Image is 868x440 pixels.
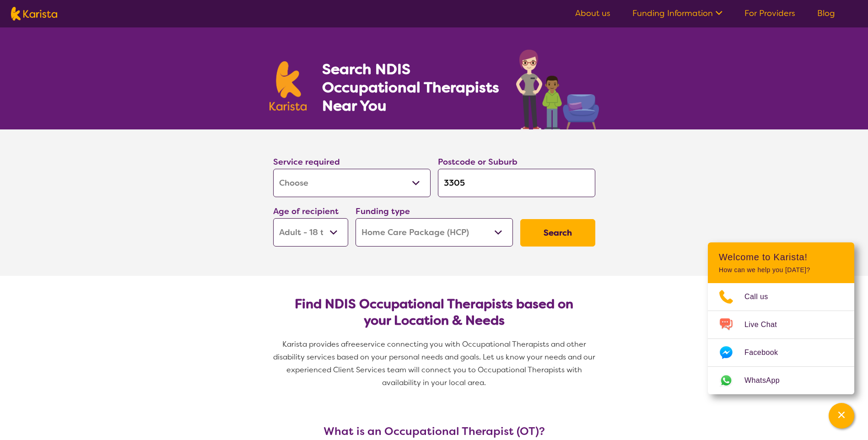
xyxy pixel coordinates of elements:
[744,290,779,304] span: Call us
[708,367,854,394] a: Web link opens in a new tab.
[322,60,500,115] h1: Search NDIS Occupational Therapists Near You
[270,61,307,111] img: Karista logo
[719,252,843,263] h2: Welcome to Karista!
[744,346,789,360] span: Facebook
[575,8,610,19] a: About us
[270,425,599,438] h3: What is an Occupational Therapist (OT)?
[273,156,340,167] label: Service required
[356,206,410,217] label: Funding type
[708,283,854,394] ul: Choose channel
[438,156,518,167] label: Postcode or Suburb
[719,266,843,274] p: How can we help you [DATE]?
[632,8,722,19] a: Funding Information
[744,318,788,332] span: Live Chat
[345,339,360,349] span: free
[520,219,595,247] button: Search
[11,7,57,21] img: Karista logo
[744,374,791,387] span: WhatsApp
[273,206,339,217] label: Age of recipient
[282,339,345,349] span: Karista provides a
[744,8,795,19] a: For Providers
[273,339,597,387] span: service connecting you with Occupational Therapists and other disability services based on your p...
[708,242,854,394] div: Channel Menu
[817,8,835,19] a: Blog
[829,403,854,429] button: Channel Menu
[438,169,595,197] input: Type
[516,49,599,129] img: occupational-therapy
[280,296,588,329] h2: Find NDIS Occupational Therapists based on your Location & Needs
